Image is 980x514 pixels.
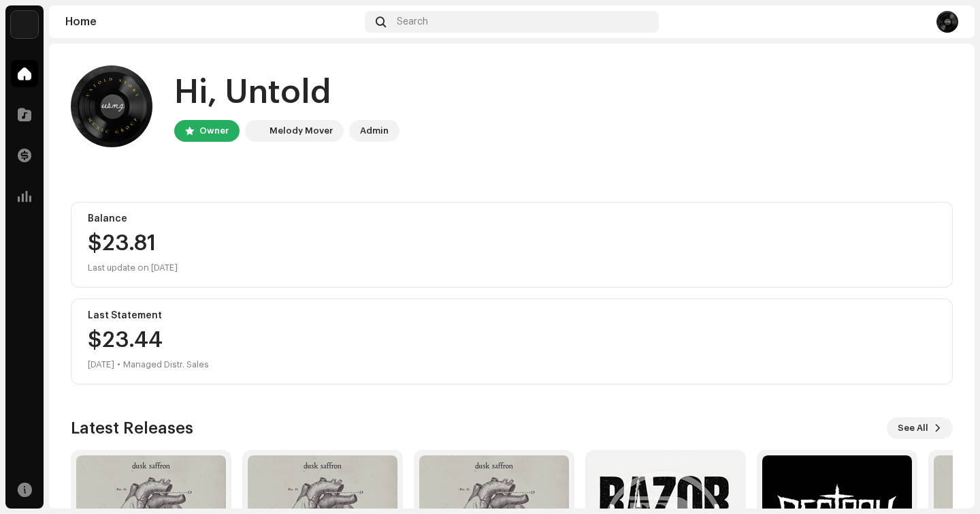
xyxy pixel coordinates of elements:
[71,417,193,439] h3: Latest Releases
[199,123,229,139] div: Owner
[88,260,936,276] div: Last update on [DATE]
[88,213,936,224] div: Balance
[71,299,953,384] re-o-card-value: Last Statement
[71,65,152,147] img: 046e8839-6eb6-487b-8d23-037b8f24da49
[269,123,333,139] div: Melody Mover
[397,16,428,27] span: Search
[123,357,209,373] div: Managed Distr. Sales
[117,357,120,373] div: •
[11,11,38,38] img: 34f81ff7-2202-4073-8c5d-62963ce809f3
[174,71,399,115] div: Hi, Untold
[936,11,958,33] img: 046e8839-6eb6-487b-8d23-037b8f24da49
[65,16,359,27] div: Home
[360,123,389,139] div: Admin
[71,202,953,288] re-o-card-value: Balance
[88,357,114,373] div: [DATE]
[898,414,928,442] span: See All
[887,417,953,439] button: See All
[248,123,264,139] img: 34f81ff7-2202-4073-8c5d-62963ce809f3
[88,310,936,321] div: Last Statement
